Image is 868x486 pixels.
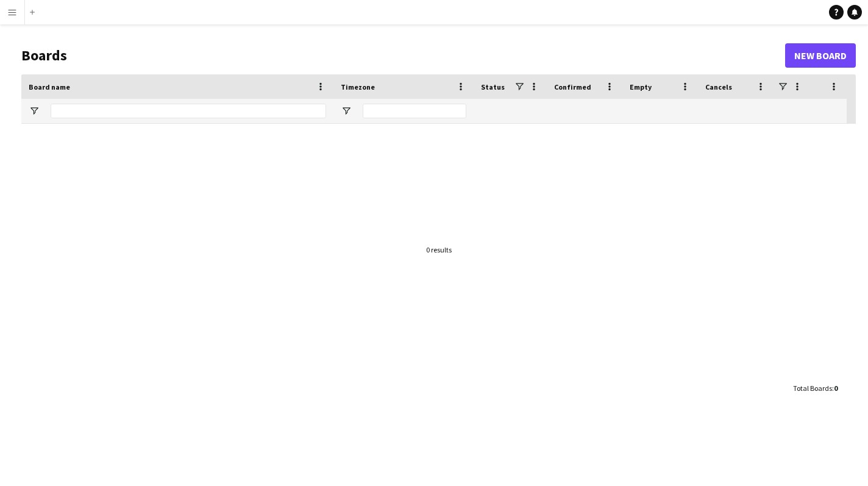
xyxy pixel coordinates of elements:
[21,46,785,65] h1: Boards
[834,384,838,393] span: 0
[341,105,352,116] button: Open Filter Menu
[29,105,40,116] button: Open Filter Menu
[51,104,326,118] input: Board name Filter Input
[363,104,466,118] input: Timezone Filter Input
[481,82,505,91] span: Status
[705,82,732,91] span: Cancels
[29,82,70,91] span: Board name
[785,43,856,68] a: New Board
[426,245,452,254] div: 0 results
[793,376,838,400] div: :
[554,82,591,91] span: Confirmed
[630,82,652,91] span: Empty
[341,82,375,91] span: Timezone
[793,384,832,393] span: Total Boards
